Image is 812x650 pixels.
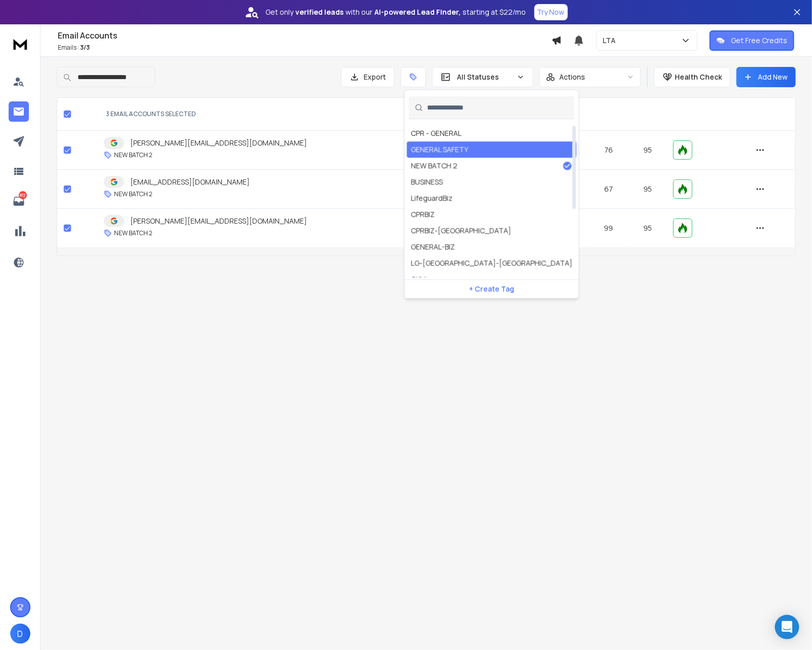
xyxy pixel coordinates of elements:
td: 95 [629,170,667,209]
span: NEW BATCH 2 [411,161,457,171]
span: CPRBIZ [411,209,435,220]
button: Get Free Credits [710,30,794,51]
span: LG-[GEOGRAPHIC_DATA]-[GEOGRAPHIC_DATA] [411,258,572,268]
p: Get Free Credits [731,35,787,46]
strong: verified leads [296,7,344,17]
p: [PERSON_NAME][EMAIL_ADDRESS][DOMAIN_NAME] [130,216,307,226]
p: All Statuses [457,72,513,82]
button: D [10,624,30,644]
span: CPRBIZ-[GEOGRAPHIC_DATA] [411,226,511,236]
p: NEW BATCH 2 [114,229,152,237]
img: logo [10,34,30,53]
span: GENERAL SAFETY [411,145,468,155]
p: [EMAIL_ADDRESS][DOMAIN_NAME] [130,177,250,187]
span: LifeguardBiz [411,193,452,203]
h1: Email Accounts [58,29,552,42]
span: BUSINESS [411,177,443,187]
div: 3 EMAIL ACCOUNTS SELECTED [106,110,498,118]
span: CPR - GENERAL [411,128,461,138]
div: Open Intercom Messenger [775,615,799,639]
p: Emails : [58,44,552,52]
button: Health Check [654,67,730,87]
p: 812 [19,191,27,199]
span: GYM [411,274,426,284]
button: Add New [737,67,796,87]
p: LTA [603,35,620,46]
td: 95 [629,131,667,170]
strong: AI-powered Lead Finder, [375,7,461,17]
span: 3 / 3 [80,43,90,52]
p: [PERSON_NAME][EMAIL_ADDRESS][DOMAIN_NAME] [130,138,307,148]
p: Actions [559,72,585,82]
button: Try Now [534,4,568,20]
td: 95 [629,209,667,248]
p: + Create Tag [469,284,514,294]
td: 76 [589,131,628,170]
p: NEW BATCH 2 [114,190,152,198]
button: Export [341,67,395,87]
td: 67 [589,170,628,209]
button: + Create Tag [405,279,578,298]
td: 99 [589,209,628,248]
p: NEW BATCH 2 [114,151,152,159]
p: Try Now [537,7,565,17]
p: Get only with our starting at $22/mo [266,7,526,17]
p: Health Check [675,72,722,82]
a: 812 [9,191,29,211]
span: GENERAL-BIZ [411,242,455,252]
